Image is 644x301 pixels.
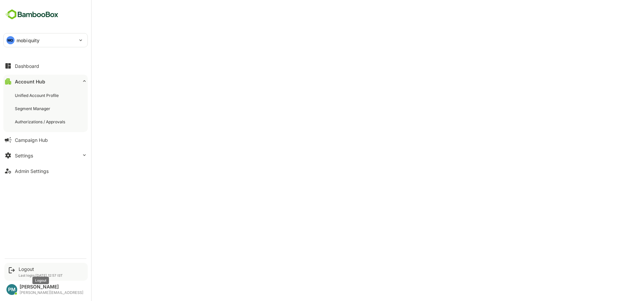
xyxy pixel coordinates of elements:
div: Account Hub [15,79,45,84]
div: MO [6,36,15,44]
div: Campaign Hub [15,137,48,143]
div: Unified Account Profile [15,93,60,98]
p: Last login: [DATE] 12:57 IST [19,273,63,277]
button: Settings [3,149,88,162]
div: Segment Manager [15,106,52,111]
button: Campaign Hub [3,133,88,147]
div: [PERSON_NAME] [20,284,83,290]
div: Authorizations / Approvals [15,119,66,125]
div: Admin Settings [15,168,49,174]
div: Logout [19,266,63,272]
div: PM [6,284,17,295]
div: Dashboard [15,63,39,69]
button: Dashboard [3,59,88,73]
button: Admin Settings [3,164,88,178]
button: Account Hub [3,75,88,88]
p: mobiquity [17,37,39,44]
div: [PERSON_NAME][EMAIL_ADDRESS] [20,291,83,295]
div: MOmobiquity [4,33,87,47]
div: Settings [15,153,33,158]
img: BambooboxFullLogoMark.5f36c76dfaba33ec1ec1367b70bb1252.svg [3,8,60,21]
